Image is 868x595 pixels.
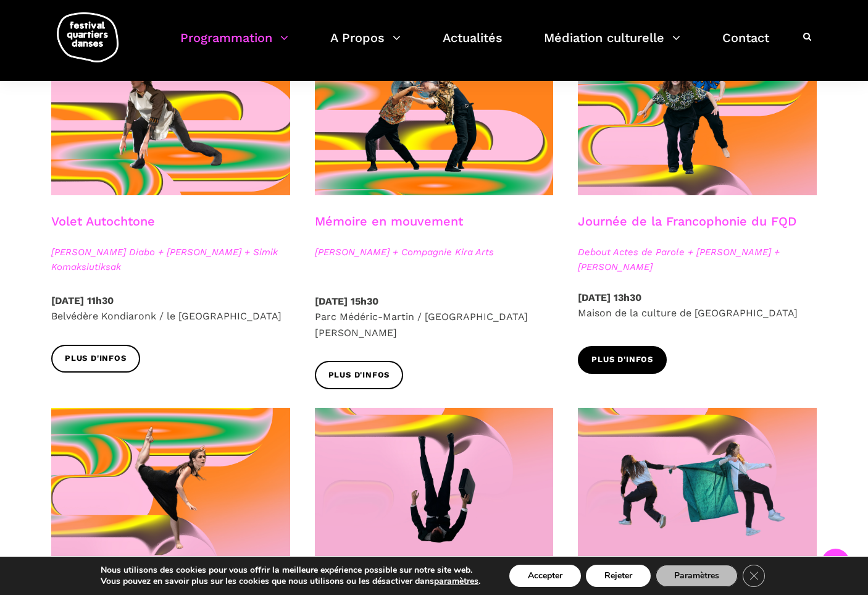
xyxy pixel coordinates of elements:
button: Close GDPR Cookie Banner [743,565,765,587]
span: [PERSON_NAME] Diabo + [PERSON_NAME] + Simik Komaksiutiksak [51,245,290,274]
a: Actualités [443,27,503,64]
button: Accepter [509,565,581,587]
button: Paramètres [656,565,738,587]
a: Contact [722,27,769,64]
strong: [DATE] 13h30 [578,292,641,303]
strong: [DATE] 15h30 [315,295,378,307]
strong: [DATE] 11h30 [51,295,114,306]
span: Debout Actes de Parole + [PERSON_NAME] + [PERSON_NAME] [578,245,817,274]
a: Médiation culturelle [544,27,680,64]
p: Parc Médéric-Martin / [GEOGRAPHIC_DATA][PERSON_NAME] [315,293,554,341]
p: Nous utilisons des cookies pour vous offrir la meilleure expérience possible sur notre site web. [101,565,480,576]
a: Plus d'infos [315,361,404,389]
button: paramètres [434,576,478,587]
span: Plus d'infos [65,352,127,365]
span: Plus d'infos [591,353,653,366]
p: Belvédère Kondiaronk / le [GEOGRAPHIC_DATA] [51,293,290,324]
img: logo-fqd-med [57,12,119,62]
a: Journée de la Francophonie du FQD [578,214,796,229]
a: A Propos [330,27,401,64]
a: Programmation [180,27,288,64]
a: Plus d'infos [51,345,140,373]
a: Volet Autochtone [51,214,155,229]
p: Maison de la culture de [GEOGRAPHIC_DATA] [578,290,817,321]
a: Mémoire en mouvement [315,214,463,229]
button: Rejeter [586,565,651,587]
span: [PERSON_NAME] + Compagnie Kira Arts [315,245,554,260]
a: Plus d'infos [578,346,667,374]
span: Plus d'infos [328,369,390,382]
p: Vous pouvez en savoir plus sur les cookies que nous utilisons ou les désactiver dans . [101,576,480,587]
